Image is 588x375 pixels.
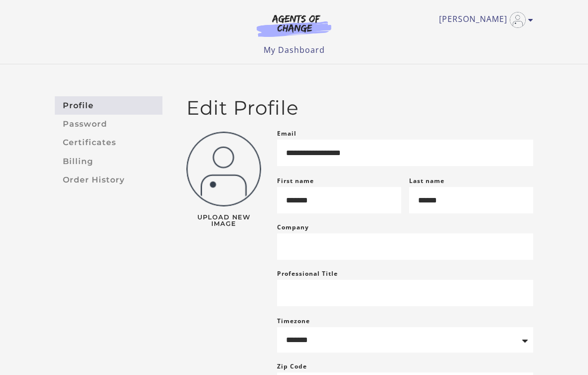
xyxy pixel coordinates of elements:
h2: Edit Profile [186,96,533,120]
label: Last name [409,177,444,185]
label: Professional Title [277,268,338,280]
a: My Dashboard [264,44,325,55]
a: Certificates [55,134,162,152]
label: Email [277,128,296,140]
label: Company [277,221,309,233]
label: Timezone [277,317,310,325]
label: Zip Code [277,361,307,373]
a: Order History [55,171,162,189]
a: Billing [55,152,162,171]
span: Upload New Image [186,214,261,227]
a: Profile [55,96,162,115]
img: Agents of Change Logo [246,14,342,37]
a: Toggle menu [439,12,528,28]
label: First name [277,177,314,185]
a: Password [55,115,162,133]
